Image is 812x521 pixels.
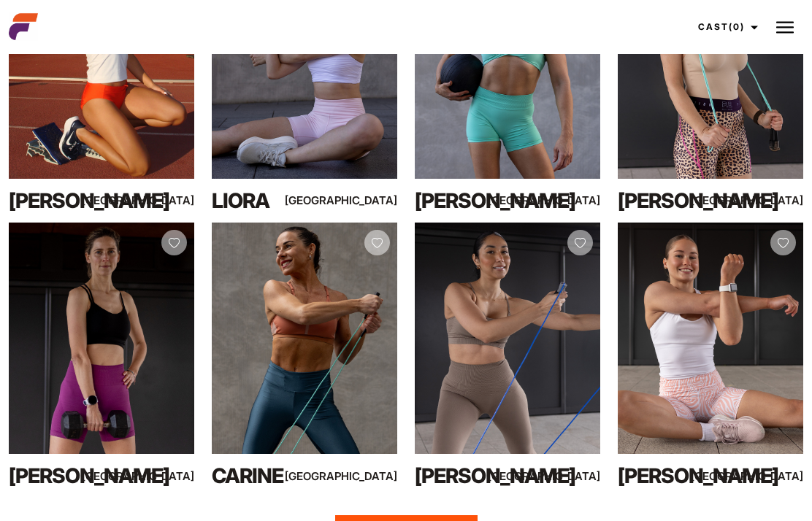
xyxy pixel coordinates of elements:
div: [GEOGRAPHIC_DATA] [139,468,194,486]
div: [GEOGRAPHIC_DATA] [342,192,397,210]
div: [GEOGRAPHIC_DATA] [748,192,803,210]
div: [GEOGRAPHIC_DATA] [139,192,194,210]
div: [PERSON_NAME] [9,462,120,491]
div: [PERSON_NAME] [415,187,526,216]
img: Burger icon [776,19,794,36]
div: [GEOGRAPHIC_DATA] [545,192,600,210]
a: Cast(0) [685,7,767,47]
div: [GEOGRAPHIC_DATA] [342,468,397,486]
div: [PERSON_NAME] [618,462,729,491]
div: [GEOGRAPHIC_DATA] [748,468,803,486]
div: [PERSON_NAME] [415,462,526,491]
div: [PERSON_NAME] [9,187,120,216]
img: cropped-aefm-brand-fav-22-square.png [9,12,38,42]
div: [PERSON_NAME] [618,187,729,216]
div: [GEOGRAPHIC_DATA] [545,468,600,486]
div: Liora [212,187,323,216]
span: (0) [729,21,745,32]
div: Carine [212,462,323,491]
